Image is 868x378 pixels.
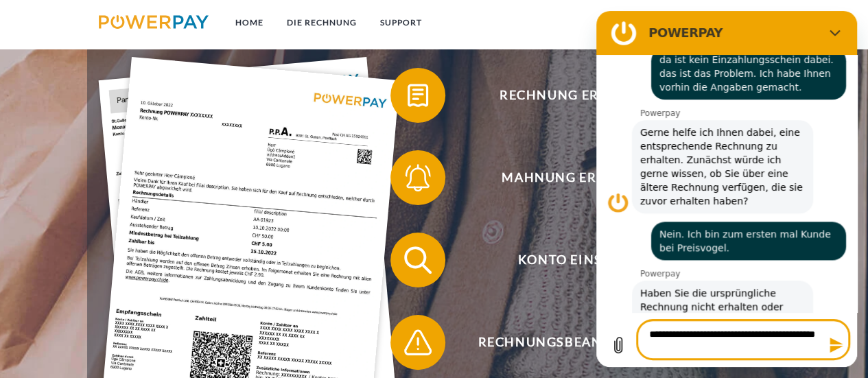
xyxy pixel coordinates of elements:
span: Rechnungsbeanstandung [410,315,747,370]
span: Rechnung erhalten? [410,68,747,123]
img: qb_warning.svg [401,325,435,359]
button: Konto einsehen [390,233,747,287]
span: Mahnung erhalten? [410,150,747,205]
a: Home [223,10,274,35]
img: qb_bill.svg [401,78,435,113]
button: Mahnung erhalten? [390,150,747,205]
img: qb_search.svg [401,243,435,277]
img: logo-powerpay.svg [99,15,209,29]
img: qb_bell.svg [401,161,435,195]
span: Konto einsehen [410,233,747,287]
a: SUPPORT [368,10,433,35]
iframe: Messaging-Fenster [596,11,857,367]
button: Rechnung erhalten? [390,68,747,123]
a: agb [699,10,742,35]
button: Rechnungsbeanstandung [390,315,747,370]
a: DIE RECHNUNG [274,10,368,35]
